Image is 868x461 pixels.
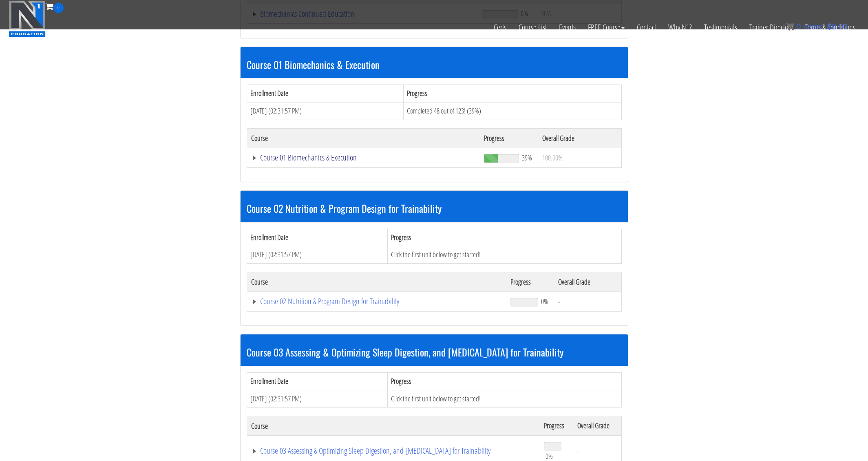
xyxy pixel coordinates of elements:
a: Certs [488,13,512,42]
th: Progress [480,128,538,148]
a: Course 01 Biomechanics & Execution [251,154,476,162]
a: Why N1? [662,13,698,42]
td: Click the first unit below to get started! [388,246,621,264]
span: 39% [522,153,532,162]
th: Enrollment Date [247,372,388,390]
img: n1-education [9,0,46,37]
a: Events [553,13,582,42]
td: Click the first unit below to get started! [388,390,621,408]
th: Progress [388,372,621,390]
th: Overall Grade [573,416,621,436]
th: Enrollment Date [247,229,388,246]
h3: Course 01 Biomechanics & Execution [247,59,622,70]
td: 100.00% [538,148,621,167]
span: 0 [796,22,801,31]
h3: Course 02 Nutrition & Program Design for Trainability [247,203,622,214]
a: Contact [631,13,662,42]
a: Course 03 Assessing & Optimizing Sleep Digestion, and [MEDICAL_DATA] for Trainability [251,447,536,455]
span: 0% [546,452,553,461]
a: Course 02 Nutrition & Program Design for Trainability [251,297,503,305]
th: Progress [388,229,621,246]
span: 0 [53,3,64,13]
th: Progress [506,272,554,292]
a: 0 items: $0.00 [786,22,848,31]
td: - [554,292,621,311]
a: Terms & Conditions [799,13,861,42]
a: Course List [512,13,553,42]
bdi: 0.00 [827,22,848,31]
th: Course [247,416,540,436]
th: Enrollment Date [247,85,403,102]
h3: Course 03 Assessing & Optimizing Sleep Digestion, and [MEDICAL_DATA] for Trainability [247,347,622,357]
th: Progress [403,85,621,102]
td: [DATE] (02:31:57 PM) [247,390,388,408]
span: items: [803,22,825,31]
a: FREE Course [582,13,631,42]
span: $ [827,22,832,31]
td: [DATE] (02:31:57 PM) [247,246,388,264]
th: Overall Grade [538,128,621,148]
td: Completed 48 out of 123! (39%) [403,102,621,120]
th: Course [247,272,506,292]
a: Trainer Directory [743,13,799,42]
a: 0 [46,1,64,12]
span: 0% [541,297,548,306]
td: [DATE] (02:31:57 PM) [247,102,403,120]
a: Testimonials [698,13,743,42]
img: icon11.png [786,22,794,31]
th: Progress [540,416,574,436]
th: Course [247,128,480,148]
th: Overall Grade [554,272,621,292]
